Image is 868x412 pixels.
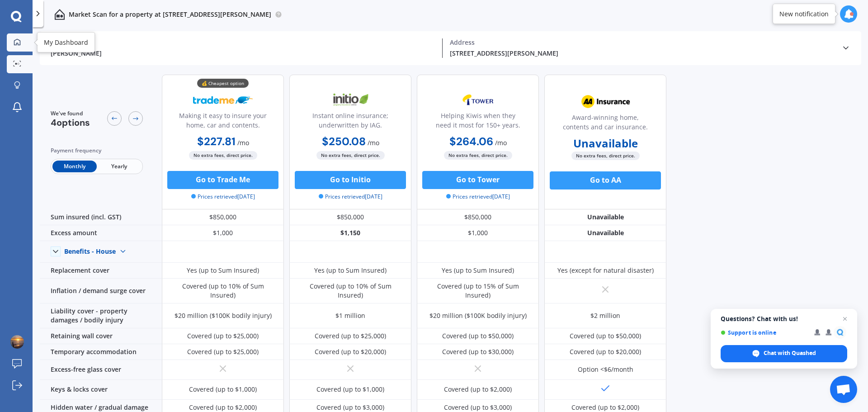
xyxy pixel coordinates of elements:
div: Sum insured (incl. GST) [40,209,162,225]
div: New notification [779,9,829,19]
span: Chat with Quashed [721,345,847,362]
img: home-and-contents.b802091223b8502ef2dd.svg [54,9,65,20]
div: Inflation / demand surge cover [40,279,162,303]
div: Helping Kiwis when they need it most for 150+ years. [425,111,531,133]
span: Yearly [97,161,141,172]
div: Unavailable [544,225,666,241]
div: Covered (up to $20,000) [570,347,641,356]
b: $227.81 [197,134,236,148]
div: Covered (up to $3,000) [444,403,512,412]
span: Prices retrieved [DATE] [191,193,255,201]
button: Go to Trade Me [167,171,278,189]
div: Instant online insurance; underwritten by IAG. [297,111,404,133]
button: Go to Initio [295,171,406,189]
div: Yes (except for natural disaster) [557,266,654,275]
div: Making it easy to insure your home, car and contents. [170,111,276,133]
img: Tower.webp [448,89,508,111]
div: Covered (up to 15% of Sum Insured) [424,282,532,300]
img: Initio.webp [321,89,380,111]
span: We've found [51,109,90,118]
img: Benefit content down [116,244,130,259]
div: Covered (up to $50,000) [442,331,514,341]
div: Covered (up to $30,000) [442,347,514,356]
div: [PERSON_NAME] [51,48,435,58]
div: $1 million [335,311,365,320]
div: Covered (up to $2,000) [189,403,257,412]
span: No extra fees, direct price. [444,151,512,160]
span: No extra fees, direct price. [316,151,385,160]
div: Covered (up to $1,000) [189,385,257,394]
img: AA.webp [576,90,635,113]
div: Policy owner [51,38,435,47]
span: / mo [495,138,507,147]
img: ACg8ocIobFG6xHYe5Es3Oac_P9VYvl-_5TTSGy-bK_6RxzlGoys3jus=s96-c [10,335,24,349]
div: Yes (up to Sum Insured) [187,266,259,275]
div: Covered (up to $3,000) [316,403,384,412]
div: Covered (up to $25,000) [187,347,259,356]
div: $20 million ($100K bodily injury) [175,311,272,320]
div: 💰 Cheapest option [197,79,249,88]
b: $250.08 [322,134,366,148]
div: $850,000 [289,209,411,225]
div: $1,150 [289,225,411,241]
span: Support is online [721,329,808,336]
div: Award-winning home, contents and car insurance. [552,113,659,135]
div: $2 million [590,311,620,320]
img: Trademe.webp [193,89,253,111]
div: Liability cover - property damages / bodily injury [40,303,162,328]
span: / mo [368,138,379,147]
div: Yes (up to Sum Insured) [314,266,387,275]
div: Covered (up to $1,000) [316,385,384,394]
button: Go to AA [550,171,661,189]
div: Covered (up to $20,000) [315,347,386,356]
div: Covered (up to $2,000) [571,403,639,412]
p: Market Scan for a property at [STREET_ADDRESS][PERSON_NAME] [69,10,271,19]
div: Covered (up to $50,000) [570,331,641,341]
div: Retaining wall cover [40,328,162,344]
div: Unavailable [544,209,666,225]
span: No extra fees, direct price. [571,152,640,160]
div: Covered (up to $25,000) [315,331,386,341]
div: Temporary accommodation [40,344,162,360]
div: $1,000 [417,225,539,241]
div: Covered (up to $2,000) [444,385,512,394]
div: Covered (up to 10% of Sum Insured) [296,282,405,300]
div: $20 million ($100K bodily injury) [429,311,527,320]
span: Chat with Quashed [764,349,816,357]
div: Address [450,38,834,47]
div: Excess-free glass cover [40,360,162,380]
div: Benefits - House [64,247,116,256]
div: My Dashboard [44,38,88,47]
span: Prices retrieved [DATE] [319,193,382,201]
b: Unavailable [573,139,638,148]
div: Option <$6/month [578,365,633,374]
span: Prices retrieved [DATE] [446,193,510,201]
div: Keys & locks cover [40,380,162,400]
div: Covered (up to $25,000) [187,331,259,341]
button: Go to Tower [422,171,533,189]
div: Covered (up to 10% of Sum Insured) [169,282,277,300]
span: Questions? Chat with us! [721,315,847,322]
div: Replacement cover [40,263,162,279]
span: / mo [237,138,249,147]
span: Monthly [52,161,97,172]
a: Open chat [830,376,857,403]
div: Excess amount [40,225,162,241]
div: Yes (up to Sum Insured) [442,266,514,275]
div: $850,000 [417,209,539,225]
div: Payment frequency [51,146,143,155]
span: 4 options [51,117,90,128]
b: $264.06 [449,134,493,148]
div: $850,000 [162,209,284,225]
span: No extra fees, direct price. [189,151,257,160]
div: $1,000 [162,225,284,241]
div: [STREET_ADDRESS][PERSON_NAME] [450,48,834,58]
